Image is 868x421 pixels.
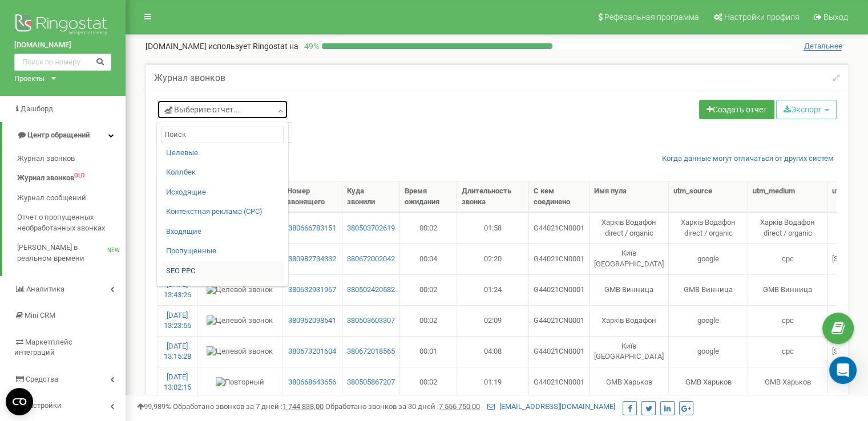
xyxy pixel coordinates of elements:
[604,13,699,22] span: Реферальная программа
[14,11,111,40] img: Ringostat logo
[829,357,857,384] div: Open Intercom Messenger
[166,167,279,178] a: Коллбек
[14,54,111,71] input: Поиск по номеру
[590,243,669,274] td: Київ [GEOGRAPHIC_DATA]
[776,100,837,119] button: Экспорт
[157,100,288,119] a: Выберите отчет...
[457,243,529,274] td: 02:20
[400,274,457,305] td: 00:02
[287,346,337,357] a: 380673201604
[216,377,264,388] img: Повторный
[166,187,279,198] a: Исходящие
[590,367,669,398] td: GMB Харьков
[17,238,126,268] a: [PERSON_NAME] в реальном времениNEW
[347,223,395,234] a: 380503702619
[17,149,126,169] a: Журнал звонков
[748,243,827,274] td: cpc
[26,375,58,383] span: Средства
[590,212,669,243] td: Харків Водафон direct / organic
[164,373,191,392] a: [DATE] 13:02:15
[669,305,748,336] td: google
[529,305,590,336] td: G44021CN0001
[804,42,842,51] span: Детальнее
[146,41,298,52] p: [DOMAIN_NAME]
[17,188,126,208] a: Журнал сообщений
[529,181,590,212] th: С кем соединено
[17,193,86,204] span: Журнал сообщений
[823,13,848,22] span: Выход
[26,285,64,293] span: Аналитика
[347,254,395,265] a: 380672002042
[347,377,395,388] a: 380505867207
[27,131,90,139] span: Центр обращений
[166,148,279,159] a: Целевые
[21,104,53,113] span: Дашборд
[529,336,590,367] td: G44021CN0001
[166,246,279,257] a: Пропущенные
[154,73,225,83] h5: Журнал звонков
[298,41,322,52] p: 49 %
[17,208,126,238] a: Отчет о пропущенных необработанных звонках
[529,367,590,398] td: G44021CN0001
[457,367,529,398] td: 01:19
[669,181,748,212] th: utm_source
[748,367,827,398] td: GMB Харьков
[164,311,191,330] a: [DATE] 13:23:56
[17,212,120,233] span: Отчет о пропущенных необработанных звонках
[748,181,827,212] th: utm_medium
[699,100,774,119] a: Создать отчет
[207,315,273,326] img: Целевой звонок
[208,42,298,51] span: использует Ringostat на
[400,336,457,367] td: 00:01
[748,336,827,367] td: cpc
[669,212,748,243] td: Харків Водафон direct / organic
[724,13,800,22] span: Настройки профиля
[282,181,342,212] th: Номер звонящего
[669,274,748,305] td: GMB Винница
[17,153,75,164] span: Журнал звонков
[342,181,400,212] th: Куда звонили
[207,285,273,295] img: Целевой звонок
[669,243,748,274] td: google
[164,342,191,361] a: [DATE] 13:15:28
[6,388,33,415] button: Open CMP widget
[457,305,529,336] td: 02:09
[590,274,669,305] td: GMB Винница
[400,181,457,212] th: Время ожидания
[529,243,590,274] td: G44021CN0001
[748,305,827,336] td: cpc
[669,367,748,398] td: GMB Харьков
[287,223,337,234] a: 380666783151
[25,311,55,319] span: Mini CRM
[400,243,457,274] td: 00:04
[400,367,457,398] td: 00:02
[487,402,615,411] a: [EMAIL_ADDRESS][DOMAIN_NAME]
[137,402,171,411] span: 99,989%
[347,346,395,357] a: 380672018565
[282,402,324,411] u: 1 744 838,00
[457,181,529,212] th: Длительность звонка
[2,122,126,149] a: Центр обращений
[590,336,669,367] td: Київ [GEOGRAPHIC_DATA]
[164,104,240,115] span: Выберите отчет...
[207,346,273,357] img: Целевой звонок
[166,207,279,217] a: Контекстная реклама (CPC)
[287,315,337,326] a: 380952098541
[287,377,337,388] a: 380668643656
[529,212,590,243] td: G44021CN0001
[748,274,827,305] td: GMB Винница
[439,402,480,411] u: 7 556 750,00
[14,74,45,84] div: Проекты
[457,212,529,243] td: 01:58
[14,40,111,51] a: [DOMAIN_NAME]
[457,274,529,305] td: 01:24
[17,242,107,264] span: [PERSON_NAME] в реальном времени
[24,401,62,410] span: Настройки
[590,305,669,336] td: Харків Водафон
[287,285,337,295] a: 380632931967
[347,315,395,326] a: 380503603307
[669,336,748,367] td: google
[400,212,457,243] td: 00:02
[662,153,834,164] a: Когда данные могут отличаться от других систем
[748,212,827,243] td: Харків Водафон direct / organic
